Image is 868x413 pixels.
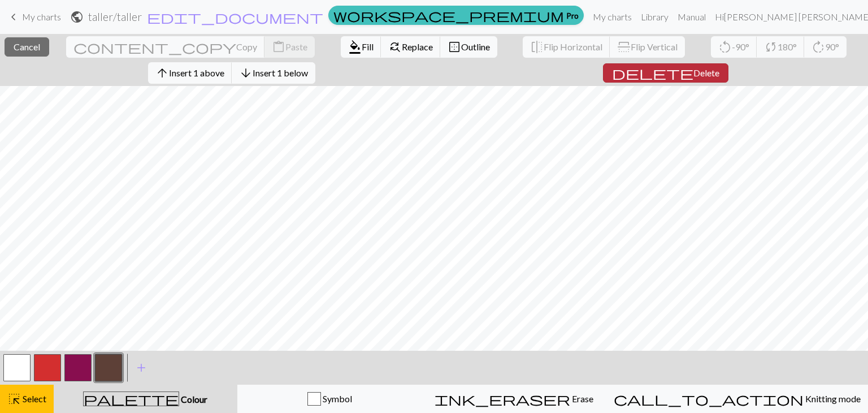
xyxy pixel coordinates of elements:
button: Outline [440,36,497,58]
span: sync [764,39,778,55]
span: palette [84,391,179,407]
button: Replace [381,36,441,58]
button: 180° [757,36,805,58]
a: My charts [7,7,61,27]
button: Fill [341,36,381,58]
span: call_to_action [614,391,804,407]
button: Colour [54,385,237,413]
span: keyboard_arrow_left [7,9,20,25]
span: Knitting mode [804,393,861,404]
a: My charts [588,6,636,28]
button: Delete [603,63,728,83]
span: Outline [461,41,490,52]
span: Delete [693,67,719,78]
button: Copy [66,36,265,58]
button: 90° [804,36,847,58]
span: Flip Vertical [631,41,678,52]
span: Insert 1 above [169,67,224,78]
button: Erase [422,385,606,413]
span: Colour [179,394,207,405]
button: Cancel [5,37,49,57]
span: delete [612,65,693,81]
span: edit_document [147,9,323,25]
button: Knitting mode [606,385,868,413]
span: Replace [402,41,433,52]
span: rotate_left [718,39,732,55]
span: add [134,360,148,376]
span: -90° [732,41,749,52]
span: Insert 1 below [253,67,308,78]
span: Select [21,393,46,404]
span: public [70,9,84,25]
a: Library [636,6,673,28]
span: Fill [362,41,374,52]
button: Flip Horizontal [523,36,610,58]
span: arrow_upward [155,65,169,81]
span: Flip Horizontal [544,41,602,52]
span: 90° [825,41,839,52]
button: -90° [711,36,757,58]
span: find_replace [388,39,402,55]
span: format_color_fill [348,39,362,55]
span: border_outer [448,39,461,55]
button: Symbol [237,385,422,413]
span: My charts [22,11,61,22]
h2: taller / taller [88,10,142,23]
span: ink_eraser [435,391,570,407]
span: 180° [778,41,797,52]
span: flip [616,40,632,54]
button: Flip Vertical [610,36,685,58]
button: Insert 1 below [232,62,315,84]
span: highlight_alt [7,391,21,407]
span: Erase [570,393,593,404]
span: arrow_downward [239,65,253,81]
button: Insert 1 above [148,62,232,84]
span: content_copy [73,39,236,55]
span: workspace_premium [333,7,564,23]
span: Copy [236,41,257,52]
span: flip [530,39,544,55]
span: Symbol [321,393,352,404]
span: Cancel [14,41,40,52]
span: rotate_right [811,39,825,55]
a: Pro [328,6,584,25]
a: Manual [673,6,710,28]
